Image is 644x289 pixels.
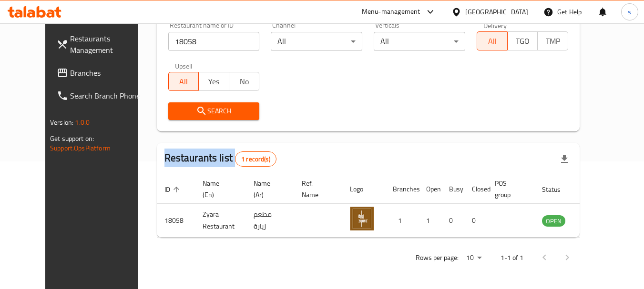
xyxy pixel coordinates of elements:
span: 1.0.0 [75,116,90,129]
input: Search for restaurant name or ID.. [168,32,260,51]
a: Search Branch Phone [49,84,153,107]
div: All [374,32,465,51]
th: Open [419,175,441,204]
span: ID [164,184,183,195]
div: Export file [553,148,576,170]
div: Total records count [235,151,276,167]
td: 1 [419,204,441,238]
button: TMP [537,31,568,50]
table: enhanced table [157,175,617,238]
a: Branches [49,61,153,84]
div: OPEN [542,215,565,227]
span: Name (En) [203,178,235,200]
div: Rows per page: [462,251,485,265]
td: Zyara Restaurant [195,204,246,238]
th: Branches [385,175,419,204]
th: Closed [464,175,487,204]
div: Menu-management [362,6,420,18]
th: Logo [342,175,385,204]
td: 0 [441,204,464,238]
span: Yes [203,75,225,89]
div: All [271,32,362,51]
a: Restaurants Management [49,27,153,61]
h2: Restaurants list [164,151,276,167]
span: Version: [50,116,73,129]
span: OPEN [542,216,565,227]
span: POS group [495,178,523,200]
span: Branches [70,67,145,79]
span: Get support on: [50,132,94,145]
p: 1-1 of 1 [501,252,523,264]
button: Yes [198,72,229,91]
p: Rows per page: [416,252,459,264]
span: s [628,7,631,17]
img: Zyara Restaurant [350,207,374,230]
span: No [233,75,256,89]
span: All [173,75,195,89]
button: All [168,72,199,91]
button: TGO [507,31,538,50]
td: 0 [464,204,487,238]
a: Support.OpsPlatform [50,142,111,154]
span: TGO [511,34,534,48]
span: 1 record(s) [235,155,276,164]
td: 18058 [157,204,195,238]
span: Search [176,105,252,117]
span: Search Branch Phone [70,90,145,101]
span: Restaurants Management [70,33,145,56]
td: مطعم زيارة [246,204,294,238]
label: Upsell [175,62,193,69]
td: 1 [385,204,419,238]
div: [GEOGRAPHIC_DATA] [465,7,528,17]
button: No [229,72,260,91]
button: All [477,31,508,50]
th: Busy [441,175,464,204]
span: TMP [542,34,564,48]
button: Search [168,102,260,120]
label: Delivery [483,22,507,29]
span: Ref. Name [302,178,331,200]
span: Name (Ar) [254,178,283,200]
span: All [481,34,504,48]
span: Status [542,184,573,195]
